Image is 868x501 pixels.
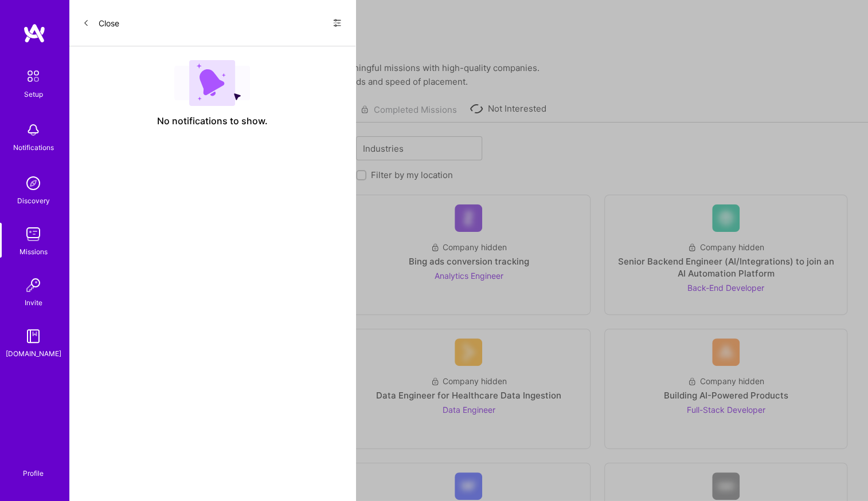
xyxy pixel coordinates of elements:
img: bell [22,119,45,141]
div: Discovery [17,195,50,207]
div: Setup [24,88,43,100]
img: empty [174,60,250,106]
img: teamwork [22,223,45,246]
img: setup [21,64,45,88]
a: Profile [19,455,48,478]
div: Invite [25,297,42,309]
img: logo [23,23,46,44]
div: Profile [23,467,44,478]
div: Notifications [13,141,54,153]
img: Invite [22,274,45,297]
div: Missions [19,246,48,258]
div: [DOMAIN_NAME] [6,348,61,360]
span: No notifications to show. [157,115,268,127]
img: discovery [22,172,45,195]
button: Close [83,14,119,32]
img: guide book [22,325,45,348]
